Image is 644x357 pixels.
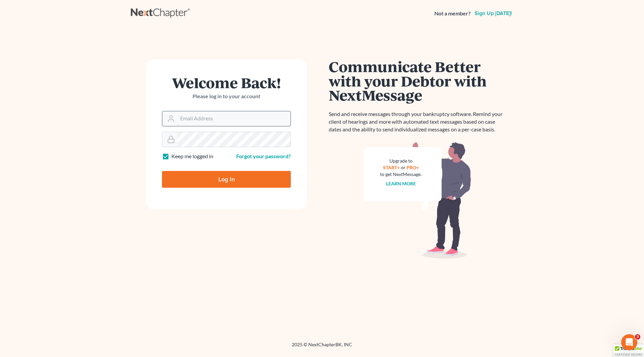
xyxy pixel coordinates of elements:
img: nextmessage_bg-59042aed3d76b12b5cd301f8e5b87938c9018125f34e5fa2b7a6b67550977c72.svg [364,141,471,259]
a: Learn more [386,181,416,186]
div: TrustedSite Certified [613,344,644,357]
p: Send and receive messages through your bankruptcy software. Remind your client of hearings and mo... [329,110,506,133]
label: Keep me logged in [171,153,213,160]
div: to get NextMessage. [380,171,422,178]
span: or [401,165,406,170]
input: Log In [162,171,291,188]
a: Sign up [DATE]! [473,11,513,16]
p: Please log in to your account [162,93,291,100]
span: 3 [635,334,640,340]
div: Upgrade to [380,158,422,164]
a: START+ [383,165,400,170]
a: PRO+ [407,165,419,170]
a: Forgot your password? [236,153,291,159]
h1: Welcome Back! [162,75,291,90]
strong: Not a member? [434,10,471,17]
iframe: Intercom live chat [621,334,637,350]
div: 2025 © NextChapterBK, INC [131,341,513,353]
input: Email Address [177,111,290,126]
h1: Communicate Better with your Debtor with NextMessage [329,59,506,102]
